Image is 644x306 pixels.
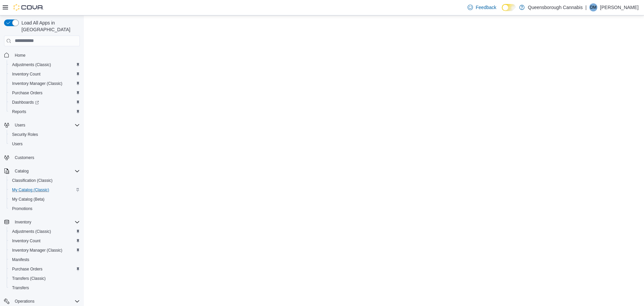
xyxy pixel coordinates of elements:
[12,62,51,67] span: Adjustments (Classic)
[12,218,34,226] button: Inventory
[12,81,62,86] span: Inventory Manager (Classic)
[9,80,80,88] span: Inventory Manager (Classic)
[7,274,83,283] button: Transfers (Classic)
[12,187,49,193] span: My Catalog (Classic)
[9,256,32,264] a: Manifests
[9,265,45,273] a: Purchase Orders
[7,88,83,98] button: Purchase Orders
[7,264,83,274] button: Purchase Orders
[9,227,54,236] a: Adjustments (Classic)
[12,109,26,114] span: Reports
[7,69,83,79] button: Inventory Count
[1,120,83,130] button: Users
[9,176,55,185] a: Classification (Classic)
[9,89,80,97] span: Purchase Orders
[7,236,83,246] button: Inventory Count
[12,153,80,162] span: Customers
[9,108,80,116] span: Reports
[19,19,80,33] span: Load All Apps in [GEOGRAPHIC_DATA]
[9,237,80,245] span: Inventory Count
[15,122,25,128] span: Users
[9,205,80,213] span: Promotions
[9,246,80,254] span: Inventory Manager (Classic)
[12,218,80,226] span: Inventory
[7,283,83,293] button: Transfers
[9,256,80,264] span: Manifests
[12,276,46,281] span: Transfers (Classic)
[7,79,83,88] button: Inventory Manager (Classic)
[12,167,80,175] span: Catalog
[12,121,28,129] button: Users
[528,3,583,11] p: Queensborough Cannabis
[12,178,53,183] span: Classification (Classic)
[12,71,41,77] span: Inventory Count
[15,155,34,160] span: Customers
[7,60,83,69] button: Adjustments (Classic)
[9,176,80,185] span: Classification (Classic)
[15,219,31,225] span: Inventory
[1,217,83,227] button: Inventory
[9,205,35,213] a: Promotions
[9,61,80,69] span: Adjustments (Classic)
[1,166,83,176] button: Catalog
[9,131,80,139] span: Security Roles
[9,274,48,283] a: Transfers (Classic)
[12,141,22,147] span: Users
[12,285,29,291] span: Transfers
[15,168,29,174] span: Catalog
[12,51,28,59] a: Home
[9,246,65,254] a: Inventory Manager (Classic)
[9,61,54,69] a: Adjustments (Classic)
[7,204,83,213] button: Promotions
[9,80,65,88] a: Inventory Manager (Classic)
[7,107,83,116] button: Reports
[12,197,45,202] span: My Catalog (Beta)
[9,131,41,139] a: Security Roles
[7,185,83,195] button: My Catalog (Classic)
[12,154,37,162] a: Customers
[12,132,38,137] span: Security Roles
[12,257,29,262] span: Manifests
[7,195,83,204] button: My Catalog (Beta)
[9,140,25,148] a: Users
[12,121,80,129] span: Users
[1,153,83,162] button: Customers
[12,248,62,253] span: Inventory Manager (Classic)
[9,284,32,292] a: Transfers
[9,186,52,194] a: My Catalog (Classic)
[13,4,44,11] img: Cova
[12,100,39,105] span: Dashboards
[9,140,80,148] span: Users
[600,3,639,11] p: [PERSON_NAME]
[9,98,80,106] span: Dashboards
[9,237,43,245] a: Inventory Count
[12,297,80,305] span: Operations
[589,3,597,11] div: Denise Meng
[7,255,83,264] button: Manifests
[7,139,83,149] button: Users
[7,176,83,185] button: Classification (Classic)
[9,108,29,116] a: Reports
[9,274,80,283] span: Transfers (Classic)
[7,98,83,107] a: Dashboards
[12,167,31,175] button: Catalog
[12,229,51,234] span: Adjustments (Classic)
[9,227,80,236] span: Adjustments (Classic)
[9,70,80,78] span: Inventory Count
[1,297,83,306] button: Operations
[15,53,25,58] span: Home
[9,89,45,97] a: Purchase Orders
[9,195,47,203] a: My Catalog (Beta)
[502,11,502,11] span: Dark Mode
[9,195,80,203] span: My Catalog (Beta)
[9,265,80,273] span: Purchase Orders
[590,3,597,11] span: DM
[12,206,33,211] span: Promotions
[7,130,83,139] button: Security Roles
[9,98,42,106] a: Dashboards
[12,297,37,305] button: Operations
[12,238,41,244] span: Inventory Count
[7,227,83,236] button: Adjustments (Classic)
[502,4,516,11] input: Dark Mode
[7,246,83,255] button: Inventory Manager (Classic)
